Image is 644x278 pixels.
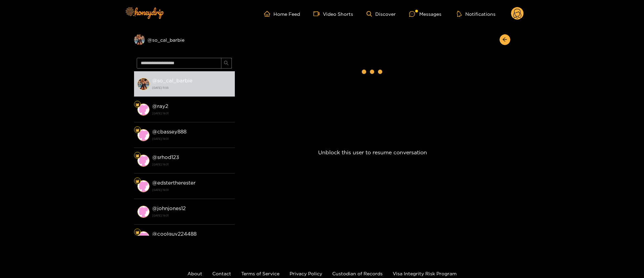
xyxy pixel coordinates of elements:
span: home [264,11,273,17]
a: Privacy Policy [290,271,322,276]
img: Fan Level [135,103,139,107]
strong: @ johnjones12 [152,205,186,211]
img: conversation [137,129,149,141]
img: conversation [137,104,149,116]
span: arrow-left [502,37,507,43]
a: Video Shorts [313,11,353,17]
strong: [DATE] 19:31 [152,110,231,116]
img: conversation [137,206,149,218]
strong: [DATE] 11:55 [152,85,231,91]
div: Unblock this user to resume conversation [235,55,510,250]
strong: [DATE] 19:31 [152,136,231,142]
a: Discover [367,11,396,17]
strong: [DATE] 19:31 [152,212,231,219]
img: conversation [137,155,149,167]
a: Visa Integrity Risk Program [393,271,457,276]
button: arrow-left [500,34,510,45]
button: search [221,58,232,69]
button: Notifications [455,10,498,17]
img: conversation [137,231,149,243]
a: Contact [212,271,231,276]
img: conversation [137,180,149,192]
img: Fan Level [135,179,139,183]
div: @so_cal_barbie [134,34,235,45]
a: Home Feed [264,11,300,17]
div: Messages [409,10,441,18]
span: search [224,61,229,66]
span: video-camera [313,11,323,17]
img: Fan Level [135,230,139,234]
strong: @ so_cal_barbie [152,78,192,83]
img: Fan Level [135,128,139,132]
a: Terms of Service [241,271,280,276]
strong: [DATE] 19:31 [152,187,231,193]
strong: @ coolguy224488 [152,231,197,237]
strong: @ cbassey888 [152,129,186,134]
strong: @ edstertherester [152,180,196,186]
a: Custodian of Records [332,271,383,276]
img: conversation [137,78,149,90]
strong: @ ray2 [152,103,168,109]
strong: @ srhod123 [152,154,179,160]
strong: [DATE] 19:31 [152,161,231,167]
img: Fan Level [135,154,139,158]
a: About [187,271,202,276]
